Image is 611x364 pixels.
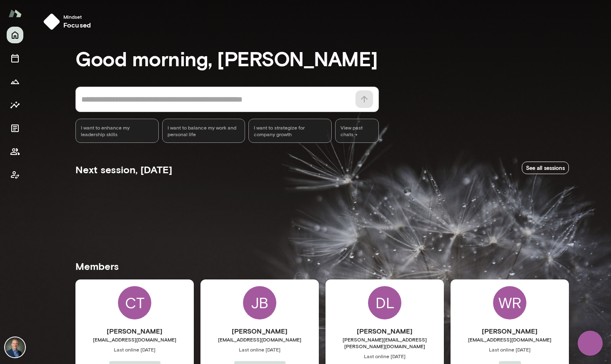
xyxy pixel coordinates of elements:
h6: [PERSON_NAME] [451,326,569,336]
h3: Good morning, [PERSON_NAME] [75,47,569,70]
span: Last online [DATE] [75,346,194,353]
button: Growth Plan [7,73,23,90]
button: Home [7,27,23,43]
h6: [PERSON_NAME] [75,326,194,336]
span: Last online [DATE] [326,353,444,359]
h6: [PERSON_NAME] [200,326,319,336]
div: DL [368,286,401,319]
span: [EMAIL_ADDRESS][DOMAIN_NAME] [451,336,569,343]
button: Documents [7,120,23,137]
h6: focused [63,20,91,30]
button: Sessions [7,50,23,67]
div: JB [243,286,276,319]
h5: Next session, [DATE] [75,163,172,176]
a: See all sessions [522,162,569,175]
span: Last online [DATE] [200,346,319,353]
span: [EMAIL_ADDRESS][DOMAIN_NAME] [200,336,319,343]
span: View past chats -> [335,119,379,143]
span: Mindset [63,13,91,20]
button: Mindsetfocused [40,10,98,33]
div: CT [118,286,151,319]
img: Michael Alden [5,337,25,357]
img: Mento [8,5,22,21]
span: I want to enhance my leadership skills [81,124,153,137]
span: Last online [DATE] [451,346,569,353]
button: Insights [7,97,23,113]
button: Client app [7,167,23,183]
span: [PERSON_NAME][EMAIL_ADDRESS][PERSON_NAME][DOMAIN_NAME] [326,336,444,349]
span: I want to balance my work and personal life [168,124,240,137]
span: I want to strategize for company growth [254,124,326,137]
h5: Members [75,259,569,273]
img: mindset [43,13,60,30]
span: [EMAIL_ADDRESS][DOMAIN_NAME] [75,336,194,343]
h6: [PERSON_NAME] [326,326,444,336]
button: Members [7,143,23,160]
div: I want to strategize for company growth [248,119,332,143]
div: WR [493,286,526,319]
div: I want to enhance my leadership skills [75,119,159,143]
div: I want to balance my work and personal life [162,119,245,143]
